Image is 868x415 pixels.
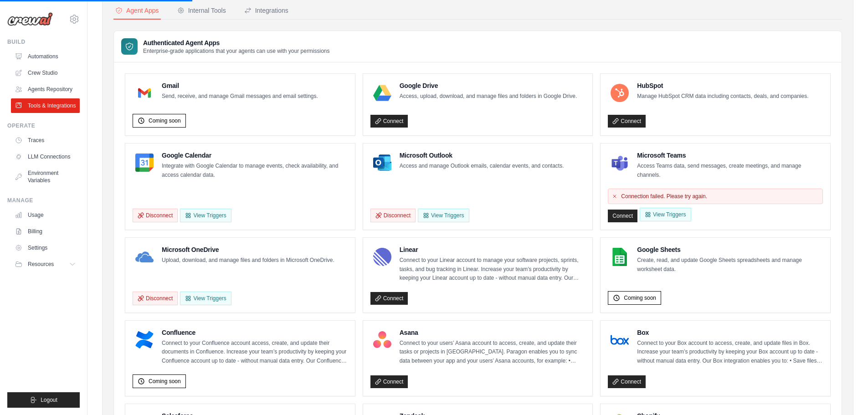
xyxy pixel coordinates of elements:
[113,2,161,20] button: Agent Apps
[373,154,391,172] img: Microsoft Outlook Logo
[11,208,80,222] a: Usage
[373,248,391,266] img: Linear Logo
[370,115,408,128] a: Connect
[400,92,577,101] p: Access, upload, download, and manage files and folders in Google Drive.
[637,151,823,160] h4: Microsoft Teams
[400,151,564,160] h4: Microsoft Outlook
[370,209,416,222] button: Disconnect
[135,84,154,102] img: Gmail Logo
[7,197,80,204] div: Manage
[242,2,290,20] button: Integrations
[7,38,80,46] div: Build
[11,166,80,188] a: Environment Variables
[624,294,656,302] span: Coming soon
[162,162,348,179] p: Integrate with Google Calendar to manage events, check availability, and access calendar data.
[400,256,586,283] p: Connect to your Linear account to manage your software projects, sprints, tasks, and bug tracking...
[373,331,391,349] img: Asana Logo
[133,292,178,305] button: Disconnect
[244,6,288,15] div: Integrations
[162,151,348,160] h4: Google Calendar
[373,84,391,102] img: Google Drive Logo
[611,248,629,266] img: Google Sheets Logo
[400,339,586,366] p: Connect to your users’ Asana account to access, create, and update their tasks or projects in [GE...
[149,117,181,124] span: Coming soon
[135,331,154,349] img: Confluence Logo
[149,378,181,385] span: Coming soon
[7,392,80,408] button: Logout
[162,245,334,254] h4: Microsoft OneDrive
[400,81,577,90] h4: Google Drive
[162,92,318,101] p: Send, receive, and manage Gmail messages and email settings.
[418,209,469,222] : View Triggers
[11,66,80,80] a: Crew Studio
[11,49,80,64] a: Automations
[162,256,334,265] p: Upload, download, and manage files and folders in Microsoft OneDrive.
[611,84,629,102] img: HubSpot Logo
[143,38,330,47] h3: Authenticated Agent Apps
[11,98,80,113] a: Tools & Integrations
[637,81,808,90] h4: HubSpot
[175,2,228,20] button: Internal Tools
[162,328,348,337] h4: Confluence
[162,339,348,366] p: Connect to your Confluence account access, create, and update their documents in Confluence. Incr...
[180,292,231,305] : View Triggers
[135,154,154,172] img: Google Calendar Logo
[611,331,629,349] img: Box Logo
[28,261,54,268] span: Resources
[135,248,154,266] img: Microsoft OneDrive Logo
[621,193,707,200] span: Connection failed. Please try again.
[637,162,823,179] p: Access Teams data, send messages, create meetings, and manage channels.
[637,92,808,101] p: Manage HubSpot CRM data including contacts, deals, and companies.
[162,81,318,90] h4: Gmail
[133,209,178,222] button: Disconnect
[608,210,637,222] a: Connect
[370,375,408,388] a: Connect
[608,375,646,388] a: Connect
[637,256,823,274] p: Create, read, and update Google Sheets spreadsheets and manage worksheet data.
[637,328,823,337] h4: Box
[115,6,159,15] div: Agent Apps
[11,241,80,255] a: Settings
[11,257,80,272] button: Resources
[11,133,80,148] a: Traces
[41,396,57,404] span: Logout
[7,122,80,129] div: Operate
[177,6,226,15] div: Internal Tools
[637,245,823,254] h4: Google Sheets
[611,154,629,172] img: Microsoft Teams Logo
[400,328,586,337] h4: Asana
[608,115,646,128] a: Connect
[11,82,80,97] a: Agents Repository
[370,292,408,305] a: Connect
[400,245,586,254] h4: Linear
[11,149,80,164] a: LLM Connections
[143,47,330,55] p: Enterprise-grade applications that your agents can use with your permissions
[7,12,53,26] img: Logo
[180,209,231,222] button: View Triggers
[637,339,823,366] p: Connect to your Box account to access, create, and update files in Box. Increase your team’s prod...
[400,162,564,171] p: Access and manage Outlook emails, calendar events, and contacts.
[11,224,80,239] a: Billing
[640,208,691,221] : View Triggers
